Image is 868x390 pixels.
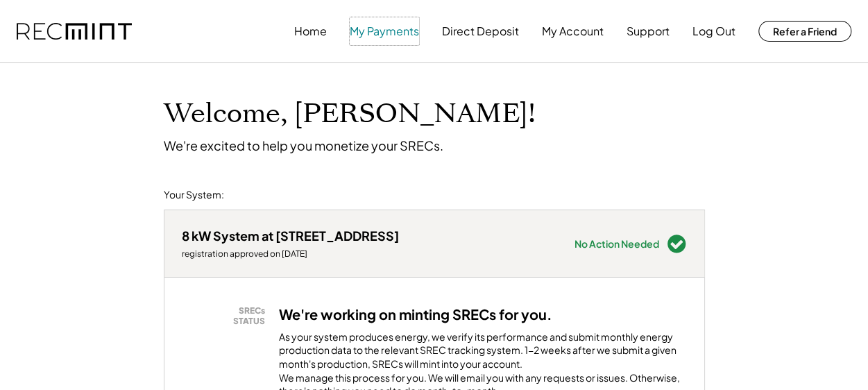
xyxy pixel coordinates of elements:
[575,239,659,248] div: No Action Needed
[164,137,443,153] div: We're excited to help you monetize your SRECs.
[279,305,552,323] h3: We're working on minting SRECs for you.
[182,228,399,244] div: 8 kW System at [STREET_ADDRESS]
[692,17,735,45] button: Log Out
[627,17,670,45] button: Support
[182,248,399,260] div: registration approved on [DATE]
[164,98,536,130] h1: Welcome, [PERSON_NAME]!
[442,17,519,45] button: Direct Deposit
[189,305,265,327] div: SRECs STATUS
[164,188,224,202] div: Your System:
[17,23,132,40] img: recmint-logotype%403x.png
[350,17,419,45] button: My Payments
[758,21,851,42] button: Refer a Friend
[294,17,327,45] button: Home
[542,17,604,45] button: My Account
